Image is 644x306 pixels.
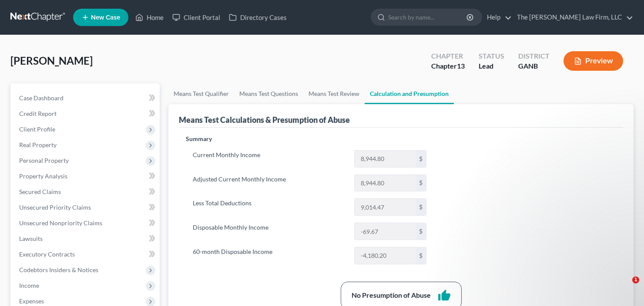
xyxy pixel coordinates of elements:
[19,204,91,211] span: Unsecured Priority Claims
[355,247,416,264] input: 0.00
[188,223,350,240] label: Disposable Monthly Income
[479,61,504,71] div: Lead
[19,110,57,117] span: Credit Report
[225,10,291,25] a: Directory Cases
[416,151,426,167] div: $
[483,10,512,25] a: Help
[188,198,350,216] label: Less Total Deductions
[513,10,633,25] a: The [PERSON_NAME] Law Firm, LLC
[19,157,69,164] span: Personal Property
[518,51,550,61] div: District
[19,172,67,180] span: Property Analysis
[19,250,75,258] span: Executory Contracts
[19,94,64,102] span: Case Dashboard
[168,83,234,104] a: Means Test Qualifier
[12,247,160,262] a: Executory Contracts
[188,247,350,264] label: 60-month Disposable Income
[19,141,57,148] span: Real Property
[186,135,433,143] p: Summary
[168,10,225,25] a: Client Portal
[10,54,93,67] span: [PERSON_NAME]
[19,125,55,133] span: Client Profile
[188,150,350,168] label: Current Monthly Income
[19,219,102,227] span: Unsecured Nonpriority Claims
[131,10,168,25] a: Home
[632,276,639,283] span: 1
[431,61,465,71] div: Chapter
[234,83,303,104] a: Means Test Questions
[188,174,350,192] label: Adjusted Current Monthly Income
[12,200,160,215] a: Unsecured Priority Claims
[19,266,98,273] span: Codebtors Insiders & Notices
[179,115,350,125] div: Means Test Calculations & Presumption of Abuse
[12,168,160,184] a: Property Analysis
[12,231,160,247] a: Lawsuits
[12,215,160,231] a: Unsecured Nonpriority Claims
[416,175,426,191] div: $
[365,83,454,104] a: Calculation and Presumption
[416,223,426,240] div: $
[91,14,120,21] span: New Case
[352,290,431,300] div: No Presumption of Abuse
[355,199,416,215] input: 0.00
[388,9,468,25] input: Search by name...
[303,83,365,104] a: Means Test Review
[431,51,465,61] div: Chapter
[19,235,43,242] span: Lawsuits
[355,223,416,240] input: 0.00
[12,106,160,122] a: Credit Report
[563,51,623,71] button: Preview
[479,51,504,61] div: Status
[518,61,550,71] div: GANB
[12,184,160,200] a: Secured Claims
[438,289,451,302] i: thumb_up
[12,90,160,106] a: Case Dashboard
[19,188,61,195] span: Secured Claims
[19,282,39,289] span: Income
[614,276,635,297] iframe: Intercom live chat
[19,297,44,305] span: Expenses
[416,199,426,215] div: $
[416,247,426,264] div: $
[355,151,416,167] input: 0.00
[355,175,416,191] input: 0.00
[457,62,465,70] span: 13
